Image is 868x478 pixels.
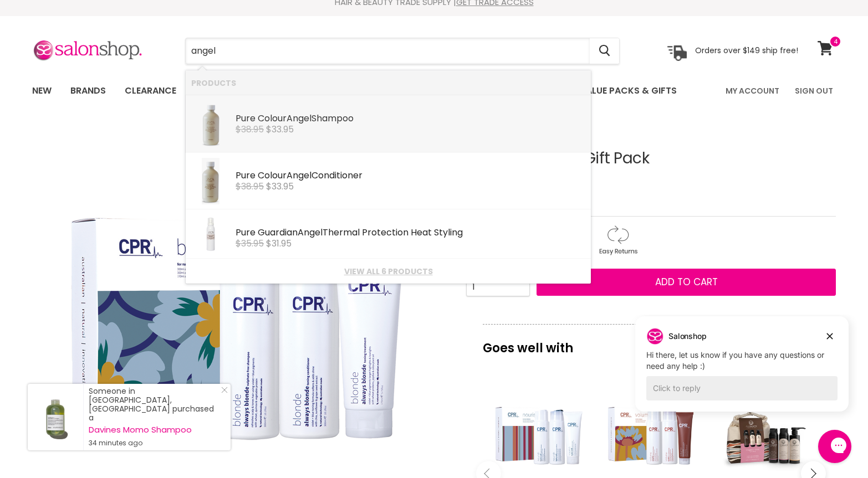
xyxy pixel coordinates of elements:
[298,226,323,239] b: Angel
[695,45,798,55] p: Orders over $149 ship free!
[236,180,264,193] s: $38.95
[28,384,83,450] a: Visit product page
[18,75,850,107] nav: Main
[287,169,312,182] b: Angel
[266,237,292,250] span: $31.95
[186,70,591,95] li: Products
[813,426,857,467] iframe: Gorgias live chat messenger
[537,269,836,296] button: Add to cart
[186,152,591,209] li: Products: Pure Colour Angel Conditioner
[24,75,702,107] ul: Main menu
[590,38,619,64] button: Search
[191,215,230,254] img: pure-guardian-angel-thermal-protector-165ml_1024x1024_bc0fee6c-689c-42c2-80a3-81d7340a9253.webp
[236,114,585,125] div: Pure Colour Shampoo
[655,275,718,289] span: Add to cart
[185,38,620,64] form: Product
[266,123,294,136] span: $33.95
[719,79,786,102] a: My Account
[116,79,185,102] a: Clearance
[571,79,685,102] a: Value Packs & Gifts
[266,180,294,193] span: $33.95
[186,95,591,152] li: Products: Pure Colour Angel Shampoo
[627,315,857,428] iframe: Gorgias live chat campaigns
[202,158,219,204] img: Colour-Angel_200x.jpg
[186,259,591,284] li: View All
[89,439,219,448] small: 34 minutes ago
[236,123,264,136] s: $38.95
[466,150,836,167] h1: CPR Blonde Trio Gift Pack
[89,425,219,434] a: Davines Momo Shampoo
[89,387,219,448] div: Someone in [GEOGRAPHIC_DATA], [GEOGRAPHIC_DATA] purchased a
[186,38,590,64] input: Search
[221,387,228,393] svg: Close Icon
[217,387,228,398] a: Close Notification
[62,79,114,102] a: Brands
[287,112,312,125] b: Angel
[788,79,840,102] a: Sign Out
[236,228,585,239] div: Pure Guardian Thermal Protection Heat Styling
[191,267,585,276] a: View all 6 products
[24,79,60,102] a: New
[186,209,591,259] li: Products: Pure Guardian Angel Thermal Protection Heat Styling
[202,101,219,147] img: Colour-Angel_1_200x.jpg
[236,237,264,250] s: $35.95
[483,324,819,361] p: Goes well with
[588,223,647,257] img: returns.gif
[236,171,585,182] div: Pure Colour Conditioner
